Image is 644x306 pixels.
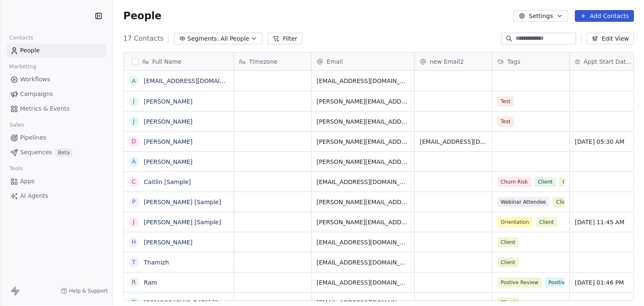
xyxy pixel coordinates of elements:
[144,78,247,84] a: [EMAIL_ADDRESS][DOMAIN_NAME]
[545,277,591,288] span: Positive Review
[133,117,135,126] div: j
[7,174,106,188] a: Apps
[317,97,409,106] span: [PERSON_NAME][EMAIL_ADDRESS][DOMAIN_NAME]
[132,157,136,166] div: A
[267,33,302,44] button: Filter
[575,137,642,146] span: [DATE] 05:30 AM
[7,73,106,86] a: Workflows
[317,77,409,85] span: [EMAIL_ADDRESS][DOMAIN_NAME]
[132,197,135,206] div: P
[144,179,191,185] a: Caitlin [Sample]
[144,158,192,165] a: [PERSON_NAME]
[133,97,135,106] div: j
[6,162,26,175] span: Tools
[7,44,106,57] a: People
[144,279,157,286] a: Ram
[420,137,487,146] span: [EMAIL_ADDRESS][DOMAIN_NAME]
[7,189,106,203] a: AI Agents
[497,197,549,207] span: Webinar Attendee
[144,219,221,226] a: [PERSON_NAME] [Sample]
[5,60,40,73] span: Marketing
[317,178,409,186] span: [EMAIL_ADDRESS][DOMAIN_NAME]
[430,57,464,66] span: new Email2
[575,218,642,226] span: [DATE] 11:45 AM
[132,278,136,287] div: R
[20,148,52,157] span: Sequences
[497,117,514,127] span: Test
[61,288,108,294] a: Help & Support
[327,57,343,66] span: Email
[415,52,492,70] div: new Email2
[132,177,136,186] div: C
[492,52,569,70] div: Tags
[123,34,164,44] span: 17 Contacts
[497,177,531,187] span: Churn Risk
[20,90,53,99] span: Campaigns
[536,217,557,227] span: Client
[7,102,106,116] a: Metrics & Events
[124,71,234,301] div: grid
[587,33,634,44] button: Edit View
[317,137,409,146] span: [PERSON_NAME][EMAIL_ADDRESS][DOMAIN_NAME]
[187,34,219,43] span: Segments:
[20,46,40,55] span: People
[497,257,519,267] span: Client
[317,218,409,226] span: [PERSON_NAME][EMAIL_ADDRESS][DOMAIN_NAME]
[575,278,642,287] span: [DATE] 01:46 PM
[55,148,72,157] span: Beta
[69,288,108,294] span: Help & Support
[7,145,106,159] a: SequencesBeta
[144,138,192,145] a: [PERSON_NAME]
[7,131,106,145] a: Pipelines
[584,57,634,66] span: Appt Start Date/Time
[132,137,136,146] div: D
[312,52,414,70] div: Email
[144,259,169,266] a: Thamizh
[132,77,136,86] div: a
[6,119,28,131] span: Sales
[559,177,581,187] span: Client
[144,239,192,246] a: [PERSON_NAME]
[132,238,136,246] div: H
[144,299,239,306] a: [DEMOGRAPHIC_DATA] [Sample]
[535,177,556,187] span: Client
[7,87,106,101] a: Campaigns
[317,117,409,126] span: [PERSON_NAME][EMAIL_ADDRESS][DOMAIN_NAME]
[20,104,70,113] span: Metrics & Events
[497,217,532,227] span: Orientation
[20,133,46,142] span: Pipelines
[514,10,568,22] button: Settings
[317,238,409,246] span: [EMAIL_ADDRESS][DOMAIN_NAME]
[5,31,37,44] span: Contacts
[20,177,35,186] span: Apps
[124,52,234,70] div: Full Name
[317,258,409,267] span: [EMAIL_ADDRESS][DOMAIN_NAME]
[123,10,161,22] span: People
[152,57,182,66] span: Full Name
[144,199,221,205] a: [PERSON_NAME] [Sample]
[497,277,542,288] span: Postive Review
[144,118,192,125] a: [PERSON_NAME]
[249,57,278,66] span: Timezone
[317,198,409,206] span: [PERSON_NAME][EMAIL_ADDRESS][DOMAIN_NAME]
[553,197,574,207] span: Client
[234,52,311,70] div: Timezone
[317,278,409,287] span: [EMAIL_ADDRESS][DOMAIN_NAME]
[507,57,520,66] span: Tags
[317,158,409,166] span: [PERSON_NAME][EMAIL_ADDRESS][DOMAIN_NAME]
[575,10,634,22] button: Add Contacts
[132,258,136,267] div: T
[144,98,192,105] a: [PERSON_NAME]
[20,75,50,84] span: Workflows
[497,96,514,106] span: Test
[20,192,48,200] span: AI Agents
[497,237,519,247] span: Client
[221,34,249,43] span: All People
[133,218,135,226] div: J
